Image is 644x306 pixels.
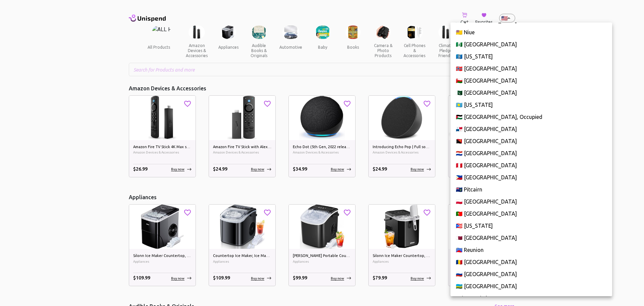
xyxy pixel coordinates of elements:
li: 🇳🇴 [GEOGRAPHIC_DATA] [450,62,612,75]
li: 🇵🇾 [GEOGRAPHIC_DATA] [450,147,612,159]
li: 🇵🇭 [GEOGRAPHIC_DATA] [450,171,612,183]
li: 🇵🇳 Pitcairn [450,183,612,195]
li: 🇵🇹 [GEOGRAPHIC_DATA] [450,208,612,220]
li: 🇵🇷 [US_STATE] [450,220,612,232]
li: 🇵🇪 [GEOGRAPHIC_DATA] [450,159,612,171]
li: 🇴🇲 [GEOGRAPHIC_DATA] [450,75,612,87]
li: 🇵🇱 [GEOGRAPHIC_DATA] [450,195,612,208]
li: 🇵🇦 [GEOGRAPHIC_DATA] [450,123,612,135]
li: 🇶🇦 [GEOGRAPHIC_DATA] [450,232,612,244]
li: 🇷🇼 [GEOGRAPHIC_DATA] [450,280,612,292]
li: 🇳🇫 [GEOGRAPHIC_DATA] [450,38,612,50]
li: 🇲🇵 [US_STATE] [450,50,612,62]
li: 🇵🇼 [US_STATE] [450,99,612,111]
li: 🇷🇴 [GEOGRAPHIC_DATA] [450,256,612,268]
li: 🇵🇸 [GEOGRAPHIC_DATA], Occupied [450,111,612,123]
li: Saint Barthelemy [450,292,612,304]
li: 🇷🇺 [GEOGRAPHIC_DATA] [450,268,612,280]
li: 🇵🇰 [GEOGRAPHIC_DATA] [450,87,612,99]
li: 🇵🇬 [GEOGRAPHIC_DATA] [450,135,612,147]
li: 🇳🇺 Niue [450,26,612,38]
li: 🇷🇪 Reunion [450,244,612,256]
